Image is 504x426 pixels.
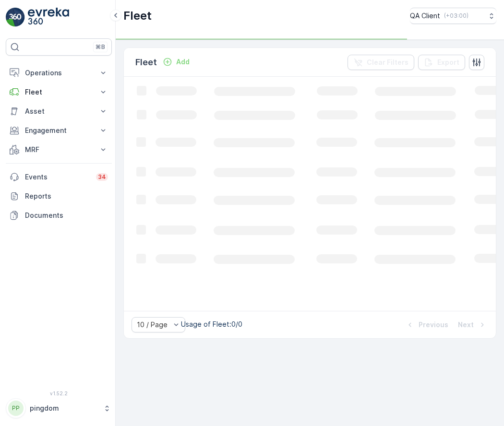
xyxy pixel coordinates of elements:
[25,68,93,78] p: Operations
[176,57,190,67] p: Add
[6,167,112,187] a: Events34
[6,398,112,418] button: PPpingdom
[367,58,408,67] p: Clear Filters
[6,8,25,27] img: logo
[6,63,112,83] button: Operations
[444,12,468,20] p: ( +03:00 )
[410,11,440,21] p: QA Client
[6,390,112,396] span: v 1.52.2
[6,83,112,102] button: Fleet
[8,401,24,416] div: PP
[25,172,90,182] p: Events
[30,403,98,413] p: pingdom
[6,121,112,140] button: Engagement
[457,319,488,331] button: Next
[25,106,93,116] p: Asset
[123,8,152,24] p: Fleet
[135,56,157,69] p: Fleet
[25,87,93,97] p: Fleet
[25,211,108,220] p: Documents
[458,320,474,330] p: Next
[6,140,112,159] button: MRF
[25,191,108,201] p: Reports
[404,319,449,331] button: Previous
[418,55,465,70] button: Export
[6,206,112,225] a: Documents
[6,187,112,206] a: Reports
[348,55,414,70] button: Clear Filters
[6,102,112,121] button: Asset
[96,43,105,51] p: ⌘B
[98,173,106,181] p: 34
[410,8,496,24] button: QA Client(+03:00)
[25,145,93,154] p: MRF
[159,56,193,68] button: Add
[28,8,69,27] img: logo_light-DOdMpM7g.png
[181,319,242,329] p: Usage of Fleet : 0/0
[25,126,93,135] p: Engagement
[419,320,448,330] p: Previous
[437,58,459,67] p: Export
